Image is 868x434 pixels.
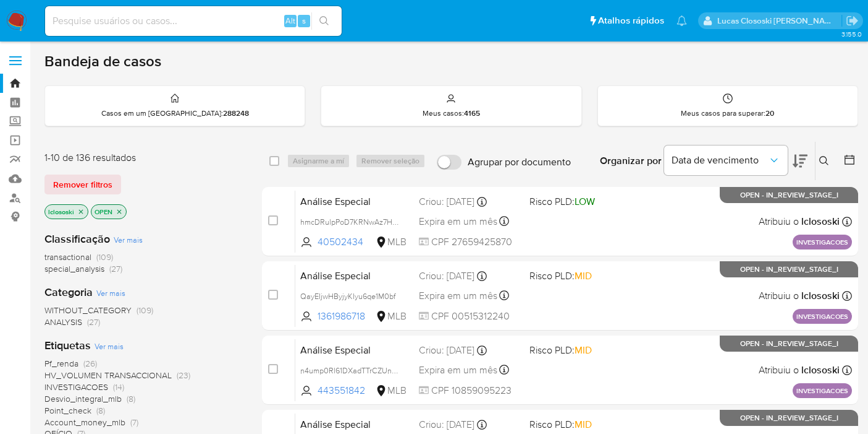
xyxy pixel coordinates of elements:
a: Notificações [676,15,687,26]
span: Alt [285,15,295,27]
span: Atalhos rápidos [598,14,664,27]
a: Sair [846,14,859,27]
span: s [302,15,306,27]
input: Pesquise usuários ou casos... [45,13,342,29]
p: lucas.clososki@mercadolivre.com [717,15,842,27]
button: search-icon [311,12,337,30]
